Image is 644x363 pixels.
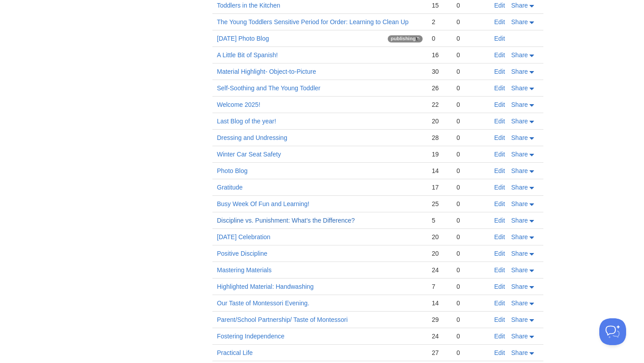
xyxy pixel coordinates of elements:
[457,200,485,208] div: 0
[511,68,528,75] span: Share
[217,35,269,42] a: [DATE] Photo Blog
[217,250,267,257] a: Positive Discipline
[511,51,528,59] span: Share
[511,250,528,257] span: Share
[511,283,528,290] span: Share
[217,316,347,323] a: Parent/School Partnership/ Taste of Montessori
[457,349,485,357] div: 0
[457,216,485,224] div: 0
[432,167,447,175] div: 14
[494,250,505,257] a: Edit
[494,101,505,108] a: Edit
[457,150,485,158] div: 0
[457,283,485,291] div: 0
[432,266,447,274] div: 24
[457,84,485,92] div: 0
[432,84,447,92] div: 26
[457,167,485,175] div: 0
[511,2,528,9] span: Share
[457,68,485,76] div: 0
[511,217,528,224] span: Share
[432,18,447,26] div: 2
[217,84,320,92] a: Self-Soothing and The Young Toddler
[494,35,505,42] a: Edit
[494,51,505,59] a: Edit
[432,101,447,109] div: 22
[511,151,528,158] span: Share
[432,216,447,224] div: 5
[217,233,271,241] a: [DATE] Celebration
[217,134,287,141] a: Dressing and Undressing
[217,300,309,307] a: Our Taste of Montessori Evening.
[217,217,355,224] a: Discipline vs. Punishment: What’s the Difference?
[494,233,505,241] a: Edit
[457,1,485,9] div: 0
[511,134,528,141] span: Share
[457,266,485,274] div: 0
[432,283,447,291] div: 7
[511,233,528,241] span: Share
[217,18,409,25] a: The Young Toddlers Sensitive Period for Order: Learning to Clean Up
[511,84,528,92] span: Share
[457,101,485,109] div: 0
[457,117,485,125] div: 0
[432,299,447,307] div: 14
[511,18,528,25] span: Share
[217,51,278,59] a: A Little Bit of Spanish!
[494,18,505,25] a: Edit
[457,18,485,26] div: 0
[217,151,281,158] a: Winter Car Seat Safety
[457,332,485,340] div: 0
[217,333,284,340] a: Fostering Independence
[432,34,447,42] div: 0
[217,266,271,274] a: Mastering Materials
[494,118,505,125] a: Edit
[511,333,528,340] span: Share
[217,167,248,174] a: Photo Blog
[494,300,505,307] a: Edit
[217,349,253,356] a: Practical Life
[432,183,447,191] div: 17
[511,118,528,125] span: Share
[494,283,505,290] a: Edit
[457,249,485,257] div: 0
[494,84,505,92] a: Edit
[416,37,419,41] img: loading-tiny-gray.gif
[432,134,447,142] div: 28
[511,300,528,307] span: Share
[511,200,528,207] span: Share
[457,183,485,191] div: 0
[511,349,528,356] span: Share
[494,266,505,274] a: Edit
[494,184,505,191] a: Edit
[432,349,447,357] div: 27
[511,184,528,191] span: Share
[217,118,276,125] a: Last Blog of the year!
[494,316,505,323] a: Edit
[432,249,447,257] div: 20
[494,151,505,158] a: Edit
[217,283,314,290] a: Highlighted Material: Handwashing
[217,2,280,9] a: Toddlers in the Kitchen
[494,349,505,356] a: Edit
[494,200,505,207] a: Edit
[217,101,260,108] a: Welcome 2025!
[432,150,447,158] div: 19
[457,134,485,142] div: 0
[457,51,485,59] div: 0
[511,101,528,108] span: Share
[217,184,243,191] a: Gratitude
[217,68,316,75] a: Material Highlight- Object-to-Picture
[511,266,528,274] span: Share
[494,2,505,9] a: Edit
[457,316,485,324] div: 0
[457,34,485,42] div: 0
[494,167,505,174] a: Edit
[432,68,447,76] div: 30
[457,299,485,307] div: 0
[432,1,447,9] div: 15
[599,318,626,345] iframe: Help Scout Beacon - Open
[432,117,447,125] div: 20
[494,333,505,340] a: Edit
[494,217,505,224] a: Edit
